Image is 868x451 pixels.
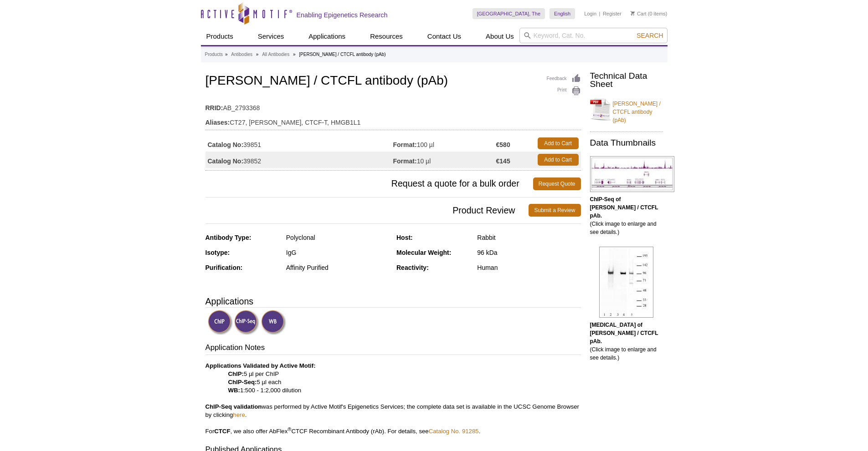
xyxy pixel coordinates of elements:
a: All Antibodies [262,51,289,59]
strong: RRID: [205,104,223,112]
strong: Antibody Type: [205,234,252,241]
li: » [225,52,228,57]
li: [PERSON_NAME] / CTCFL antibody (pAb) [299,52,385,57]
a: Applications [303,28,351,45]
a: Print [547,86,581,96]
a: Antibodies [231,51,252,59]
div: Affinity Purified [286,264,390,272]
span: Product Review [205,204,529,217]
b: ChIP-Seq validation [205,403,262,410]
a: Request Quote [533,177,581,190]
strong: Catalog No: [208,141,244,149]
li: | [599,8,601,19]
p: (Click image to enlarge and see details.) [590,195,663,236]
div: IgG [286,248,390,257]
b: [MEDICAL_DATA] of [PERSON_NAME] / CTCFL pAb. [590,322,658,345]
li: » [293,52,296,57]
a: Contact Us [422,28,467,45]
h2: Data Thumbnails [590,139,663,147]
li: (0 items) [631,8,668,19]
div: 96 kDa [477,248,580,257]
a: Services [252,28,290,45]
strong: Reactivity: [396,264,429,271]
a: Register [603,10,621,17]
a: About Us [480,28,519,45]
strong: Purification: [205,264,243,271]
strong: ChIP: [228,370,244,377]
strong: Format: [393,141,417,149]
img: ChIP Validated [208,310,233,335]
a: [GEOGRAPHIC_DATA], The [473,8,545,19]
a: Add to Cart [538,154,579,166]
div: Polyclonal [286,233,390,242]
sup: ® [288,426,291,431]
td: 10 µl [393,152,496,168]
img: Western Blot Validated [261,310,286,335]
p: (Click image to enlarge and see details.) [590,321,663,362]
strong: Aliases: [205,118,230,127]
li: » [256,52,259,57]
p: 5 µl per ChIP 5 µl each 1:500 - 1:2,000 dilution was performed by Active Motif's Epigenetics Serv... [205,362,581,436]
a: Submit a Review [529,204,580,217]
span: Request a quote for a bulk order [205,177,533,190]
strong: €580 [496,141,510,149]
h2: Technical Data Sheet [590,72,663,88]
a: Add to Cart [538,137,579,149]
b: ChIP-Seq of [PERSON_NAME] / CTCFL pAb. [590,196,658,219]
td: AB_2793368 [205,98,581,113]
a: here [233,411,245,418]
strong: Format: [393,157,417,165]
a: Resources [365,28,408,45]
div: Rabbit [477,233,580,242]
h3: Applications [205,294,581,308]
b: CTCF [214,428,230,435]
strong: €145 [496,157,510,165]
td: CT27, [PERSON_NAME], CTCF-T, HMGB1L1 [205,113,581,127]
strong: Catalog No: [208,157,244,165]
td: 39851 [205,135,393,152]
img: ChIP-Seq Validated [234,310,259,335]
a: Products [201,28,239,45]
strong: Isotype: [205,249,230,256]
a: English [550,8,575,19]
strong: Molecular Weight: [396,249,451,256]
strong: WB: [228,387,240,394]
div: Human [477,264,580,272]
b: Applications Validated by Active Motif: [205,362,316,369]
strong: Host: [396,234,413,241]
h1: [PERSON_NAME] / CTCFL antibody (pAb) [205,74,581,89]
span: Search [637,32,663,39]
input: Keyword, Cat. No. [519,28,668,43]
button: Search [634,31,666,40]
h2: Enabling Epigenetics Research [297,11,388,19]
img: Boris / CTCFL antibody (pAb) tested by ChIP-Seq. [590,156,674,192]
strong: ChIP-Seq: [228,379,257,385]
a: Feedback [547,74,581,84]
a: [PERSON_NAME] / CTCFL antibody (pAb) [590,94,663,124]
img: Boris / CTCFL antibody (pAb) tested by Western blot. [599,247,653,318]
a: Login [584,10,596,17]
a: Catalog No. 91285 [429,428,479,435]
a: Cart [631,10,647,17]
td: 100 µl [393,135,496,152]
img: Your Cart [631,11,635,15]
h3: Application Notes [205,342,581,355]
a: Products [205,51,223,59]
td: 39852 [205,152,393,168]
